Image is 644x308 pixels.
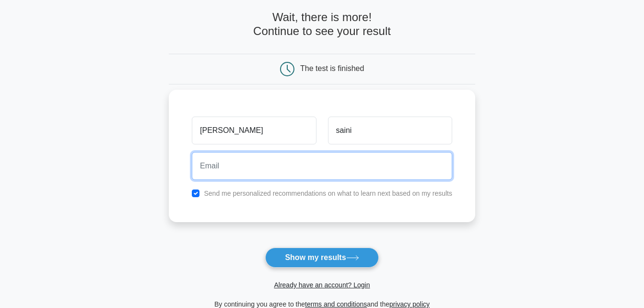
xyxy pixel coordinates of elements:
a: privacy policy [389,300,430,308]
a: terms and conditions [305,300,367,308]
input: Email [192,152,452,180]
a: Already have an account? Login [274,281,370,289]
input: Last name [328,117,452,144]
h4: Wait, there is more! Continue to see your result [169,11,475,38]
label: Send me personalized recommendations on what to learn next based on my results [204,190,452,197]
div: The test is finished [300,64,364,72]
input: First name [192,117,316,144]
button: Show my results [265,248,378,268]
